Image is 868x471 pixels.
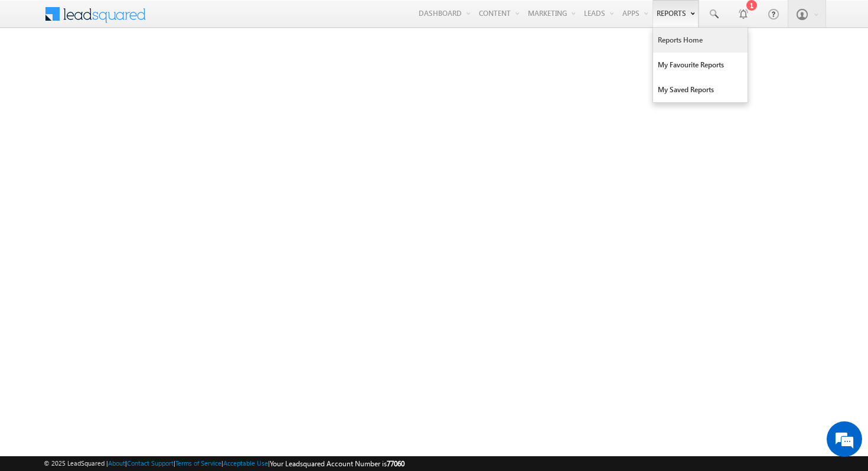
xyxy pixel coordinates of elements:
[270,459,404,468] span: Your Leadsquared Account Number is
[127,459,174,467] a: Contact Support
[387,459,404,468] span: 77060
[15,109,216,354] textarea: Type your message and hit 'Enter'
[108,459,125,467] a: About
[653,53,748,77] a: My Favourite Reports
[44,458,404,469] span: © 2025 LeadSquared | | | | |
[223,459,268,467] a: Acceptable Use
[653,28,748,53] a: Reports Home
[20,62,50,77] img: d_60004797649_company_0_60004797649
[175,459,221,467] a: Terms of Service
[194,6,222,34] div: Minimize live chat window
[161,364,214,380] em: Start Chat
[653,77,748,102] a: My Saved Reports
[61,62,198,77] div: Chat with us now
